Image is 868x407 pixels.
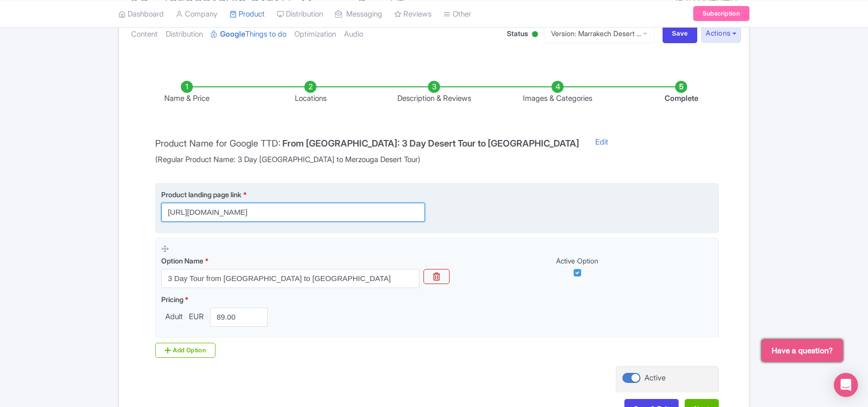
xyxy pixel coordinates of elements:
[161,269,419,288] input: Option Name
[249,81,372,104] li: Locations
[344,19,363,50] a: Audio
[210,308,268,327] input: 0.00
[544,24,655,43] a: Version: Marrakech Desert ...
[372,81,496,104] li: Description & Reviews
[155,138,280,149] span: Product Name for Google TTD:
[772,345,833,357] span: Have a question?
[220,29,245,40] strong: Google
[644,372,666,384] div: Active
[125,81,249,104] li: Name & Price
[294,19,336,50] a: Optimization
[663,24,698,43] input: Save
[496,81,619,104] li: Images & Categories
[155,343,215,358] div: Add Option
[530,27,540,43] div: Active
[507,28,528,39] span: Status
[161,311,187,323] span: Adult
[211,19,286,50] a: GoogleThings to do
[131,19,158,50] a: Content
[693,6,749,21] a: Subscription
[161,256,203,265] span: Option Name
[187,311,206,323] span: EUR
[161,190,242,199] span: Product landing page link
[556,256,598,265] span: Active Option
[155,154,579,166] span: (Regular Product Name: 3 Day [GEOGRAPHIC_DATA] to Merzouga Desert Tour)
[619,81,743,104] li: Complete
[585,137,618,166] a: Edit
[166,19,203,50] a: Distribution
[701,24,741,43] button: Actions
[161,203,425,222] input: Product landing page link
[762,339,843,362] button: Have a question?
[161,295,183,304] span: Pricing
[834,373,858,397] div: Open Intercom Messenger
[282,139,579,149] h4: From [GEOGRAPHIC_DATA]: 3 Day Desert Tour to [GEOGRAPHIC_DATA]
